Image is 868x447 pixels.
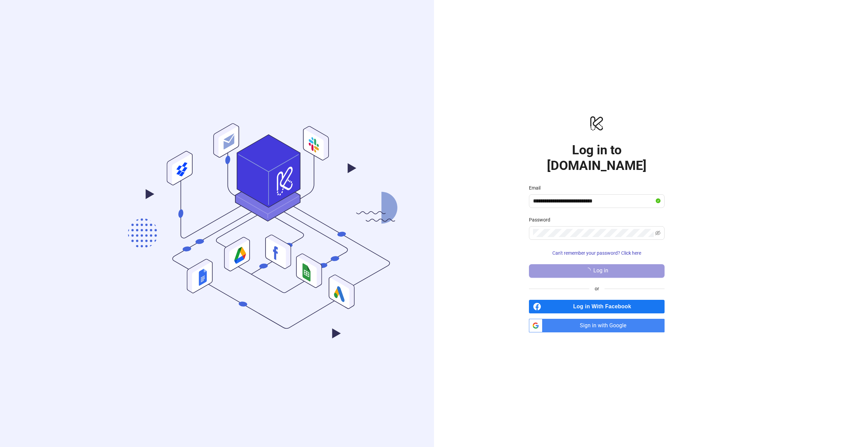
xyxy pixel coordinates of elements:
[533,197,654,205] input: Email
[529,250,665,256] a: Can't remember your password? Click here
[589,285,605,292] span: or
[529,319,665,332] a: Sign in with Google
[584,267,591,274] span: loading
[529,184,545,192] label: Email
[544,300,665,313] span: Log in With Facebook
[529,216,555,223] label: Password
[529,248,665,259] button: Can't remember your password? Click here
[593,268,608,274] span: Log in
[529,264,665,278] button: Log in
[545,319,665,332] span: Sign in with Google
[529,142,665,173] h1: Log in to [DOMAIN_NAME]
[552,250,641,256] span: Can't remember your password? Click here
[533,229,654,237] input: Password
[529,300,665,313] a: Log in With Facebook
[655,230,660,236] span: eye-invisible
